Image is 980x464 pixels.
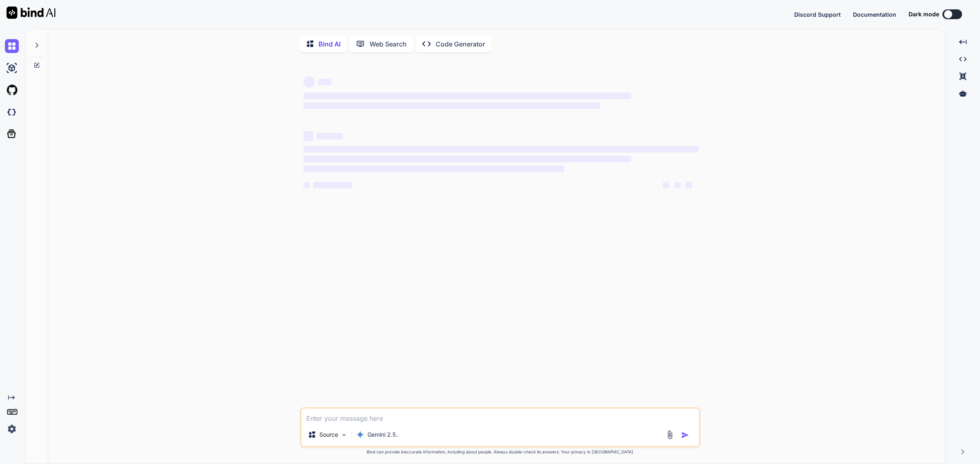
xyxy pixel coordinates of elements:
p: Bind AI [318,39,341,49]
span: ‌ [674,182,681,188]
p: Code Generator [436,39,485,49]
img: chat [5,39,19,53]
img: ai-studio [5,61,19,75]
p: Source [319,431,338,439]
img: darkCloudIdeIcon [5,105,19,119]
button: Documentation [853,10,896,19]
img: attachment [665,430,675,440]
p: Web Search [370,39,407,49]
span: ‌ [303,93,631,99]
span: Discord Support [794,11,841,18]
img: githubLight [5,83,19,97]
span: ‌ [303,131,313,141]
span: ‌ [303,102,600,109]
img: Bind AI [7,7,56,19]
img: Gemini 2.5 flash [356,431,364,439]
span: ‌ [303,146,699,152]
span: ‌ [303,166,564,172]
span: ‌ [663,182,669,188]
img: Pick Models [341,431,347,438]
span: ‌ [303,76,315,88]
p: Bind can provide inaccurate information, including about people. Always double-check its answers.... [300,449,700,455]
span: ‌ [313,182,352,188]
img: icon [681,431,689,439]
img: settings [5,422,19,436]
span: Documentation [853,11,896,18]
span: ‌ [316,133,343,139]
span: ‌ [686,182,692,188]
span: ‌ [318,79,331,85]
button: Discord Support [794,10,841,19]
span: ‌ [303,156,631,162]
p: Gemini 2.5.. [367,431,399,439]
span: Dark mode [909,10,939,18]
span: ‌ [303,182,310,188]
